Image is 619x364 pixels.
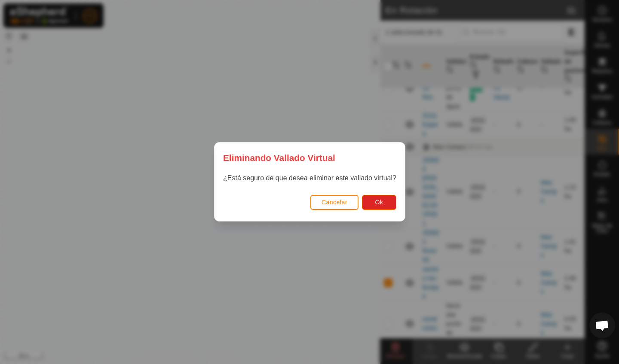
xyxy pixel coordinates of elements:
div: Chat abierto [589,312,615,338]
span: Ok [375,199,383,206]
span: Cancelar [321,199,347,206]
button: Cancelar [310,195,358,210]
button: Ok [362,195,396,210]
span: Eliminando Vallado Virtual [223,151,335,164]
p: ¿Está seguro de que desea eliminar este vallado virtual? [223,173,396,184]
